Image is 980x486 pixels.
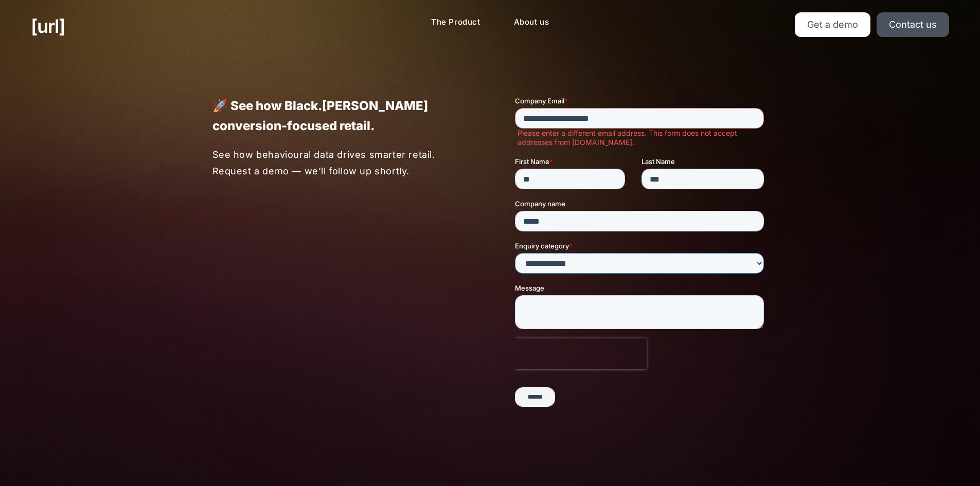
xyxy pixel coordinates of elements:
[506,12,558,32] a: About us
[795,12,870,37] a: Get a demo
[212,96,466,136] p: 🚀 See how Black.[PERSON_NAME] conversion-focused retail.
[877,12,949,37] a: Contact us
[31,12,65,40] a: [URL]
[515,96,768,425] iframe: Form 1
[212,147,466,179] p: See how behavioural data drives smarter retail. Request a demo — we’ll follow up shortly.
[423,12,489,32] a: The Product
